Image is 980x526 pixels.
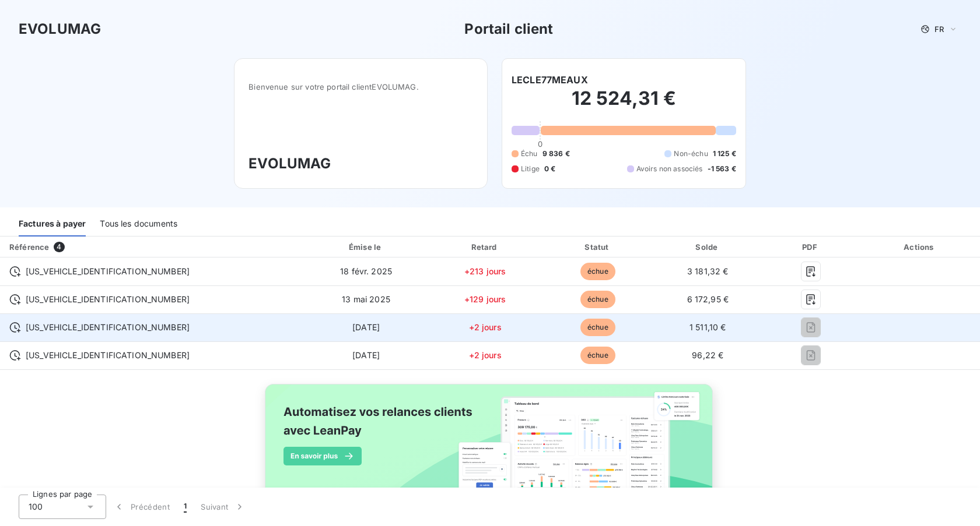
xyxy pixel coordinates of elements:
[464,266,506,276] span: +213 jours
[521,149,538,159] span: Échu
[464,19,553,40] h3: Portail client
[249,82,473,91] span: Bienvenue sur votre portail client EVOLUMAG .
[9,242,49,252] div: Référence
[580,347,615,364] span: échue
[580,263,615,280] span: échue
[306,241,426,253] div: Émise le
[580,319,615,336] span: échue
[935,24,944,34] span: FR
[249,153,473,174] h3: EVOLUMAG
[764,241,857,253] div: PDF
[342,294,390,304] span: 13 mai 2025
[708,164,736,174] span: -1 563 €
[687,294,729,304] span: 6 172,95 €
[26,322,190,333] span: [US_VEHICLE_IDENTIFICATION_NUMBER]
[469,350,502,360] span: +2 jours
[689,322,726,332] span: 1 511,10 €
[19,212,86,236] div: Factures à payer
[26,350,190,361] span: [US_VEHICLE_IDENTIFICATION_NUMBER]
[352,322,380,332] span: [DATE]
[674,149,708,159] span: Non-échu
[26,266,190,277] span: [US_VEHICLE_IDENTIFICATION_NUMBER]
[512,87,736,122] h2: 12 524,31 €
[512,73,588,87] h6: LECLE77MEAUX
[340,266,392,276] span: 18 févr. 2025
[54,242,64,252] span: 4
[521,164,540,174] span: Litige
[469,322,502,332] span: +2 jours
[538,139,542,149] span: 0
[542,149,570,159] span: 9 836 €
[464,294,506,304] span: +129 jours
[580,291,615,308] span: échue
[177,495,194,519] button: 1
[544,241,651,253] div: Statut
[19,19,101,40] h3: EVOLUMAG
[713,149,736,159] span: 1 125 €
[194,495,253,519] button: Suivant
[430,241,540,253] div: Retard
[656,241,759,253] div: Solde
[26,294,190,305] span: [US_VEHICLE_IDENTIFICATION_NUMBER]
[184,501,187,513] span: 1
[106,495,177,519] button: Précédent
[29,501,43,513] span: 100
[254,377,726,520] img: banner
[352,350,380,360] span: [DATE]
[862,241,978,253] div: Actions
[636,164,703,174] span: Avoirs non associés
[544,164,555,174] span: 0 €
[100,212,177,236] div: Tous les documents
[687,266,729,276] span: 3 181,32 €
[692,350,723,360] span: 96,22 €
